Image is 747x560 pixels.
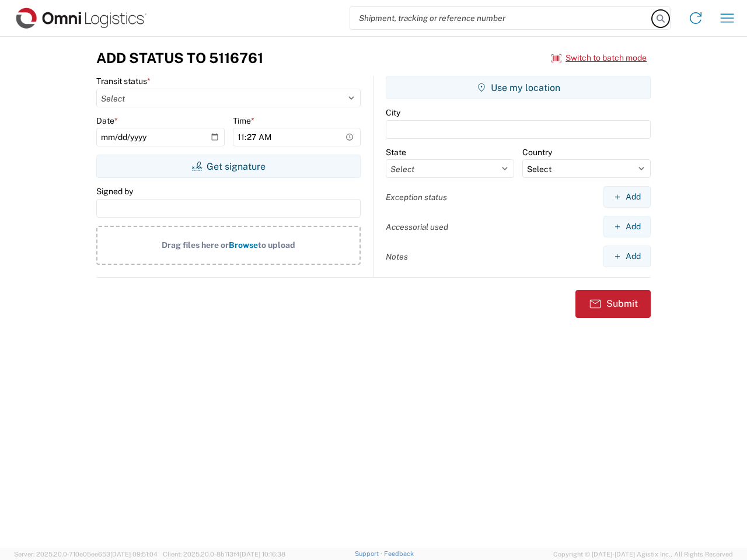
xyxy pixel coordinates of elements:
[386,222,448,232] label: Accessorial used
[384,550,414,557] a: Feedback
[355,550,384,557] a: Support
[350,7,652,29] input: Shipment, tracking or reference number
[96,186,133,197] label: Signed by
[603,246,651,267] button: Add
[233,116,254,126] label: Time
[551,48,647,68] button: Switch to batch mode
[575,290,651,318] button: Submit
[163,551,285,558] span: Client: 2025.20.0-8b113f4
[14,551,158,558] span: Server: 2025.20.0-710e05ee653
[522,147,552,157] label: Country
[603,216,651,237] button: Add
[386,147,406,157] label: State
[553,549,733,559] span: Copyright © [DATE]-[DATE] Agistix Inc., All Rights Reserved
[386,107,400,118] label: City
[386,251,408,262] label: Notes
[603,186,651,208] button: Add
[96,155,361,178] button: Get signature
[386,192,447,202] label: Exception status
[96,50,263,66] h3: Add Status to 5116761
[386,76,651,99] button: Use my location
[258,240,295,250] span: to upload
[96,116,118,126] label: Date
[110,551,158,558] span: [DATE] 09:51:04
[162,240,229,250] span: Drag files here or
[96,76,151,86] label: Transit status
[240,551,285,558] span: [DATE] 10:16:38
[229,240,258,250] span: Browse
